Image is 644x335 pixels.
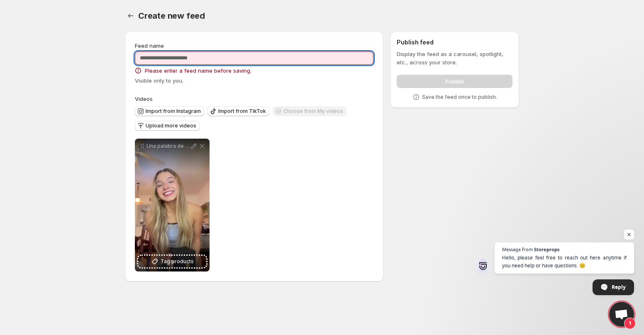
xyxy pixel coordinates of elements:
[145,66,251,75] span: Please enter a feed name before saving.
[146,143,190,149] p: Una palabra de [DEMOGRAPHIC_DATA] puede cambiar tu da o tu vida Este frasco me ha ayudado [PERSON...
[125,10,137,22] button: Settings
[135,95,153,102] span: Videos
[138,256,206,267] button: Tag products
[422,94,497,100] p: Save the feed once to publish.
[534,247,559,252] span: Storeprops
[397,38,512,46] h2: Publish feed
[146,108,201,115] span: Import from Instagram
[135,77,183,84] span: Visible only to you.
[624,318,636,329] span: 1
[397,50,512,66] p: Display the feed as a carousel, spotlight, etc., across your store.
[146,122,196,129] span: Upload more videos
[218,108,266,115] span: Import from TikTok
[502,254,627,269] span: Hello, please feel free to reach out here anytime if you need help or have questions. 😊
[135,121,200,131] button: Upload more videos
[609,302,634,327] div: Open chat
[135,42,164,49] span: Feed name
[161,257,194,266] span: Tag products
[135,139,210,271] div: Una palabra de [DEMOGRAPHIC_DATA] puede cambiar tu da o tu vida Este frasco me ha ayudado [PERSON...
[135,106,204,116] button: Import from Instagram
[138,11,205,21] span: Create new feed
[207,106,269,116] button: Import from TikTok
[502,247,533,252] span: Message from
[612,280,626,294] span: Reply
